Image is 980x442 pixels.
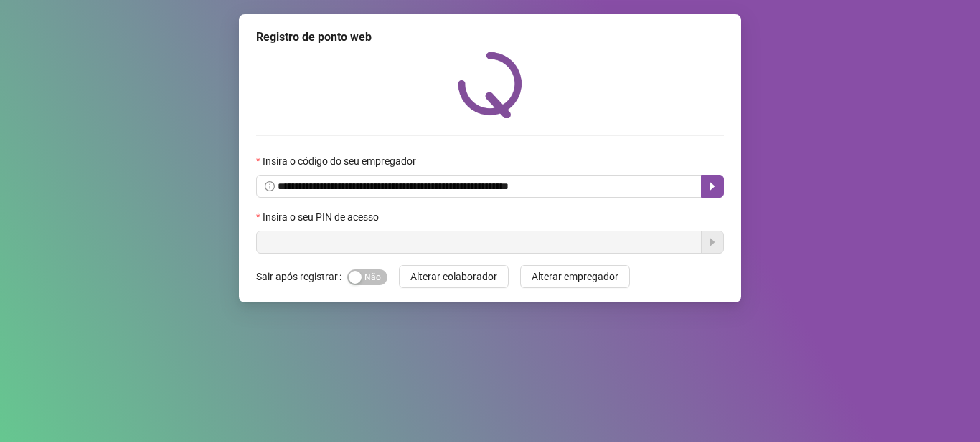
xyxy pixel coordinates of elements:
label: Sair após registrar [256,265,347,288]
label: Insira o seu PIN de acesso [256,209,388,225]
span: Alterar colaborador [410,269,497,284]
span: Alterar empregador [532,269,618,284]
div: Registro de ponto web [256,29,724,46]
span: info-circle [265,181,275,191]
label: Insira o código do seu empregador [256,153,425,169]
button: Alterar colaborador [399,265,509,288]
span: caret-right [707,181,718,192]
button: Alterar empregador [520,265,630,288]
img: QRPoint [458,52,522,118]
